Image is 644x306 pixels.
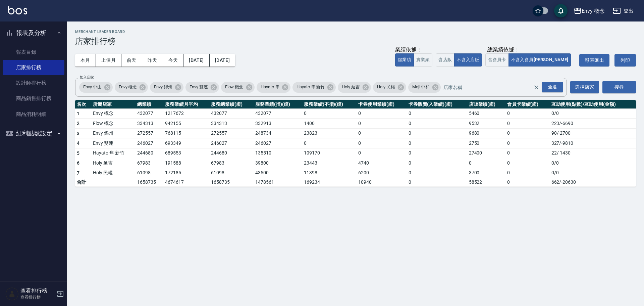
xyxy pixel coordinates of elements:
th: 卡券販賣(入業績)(虛) [407,100,467,109]
button: 紅利點數設定 [3,125,64,142]
div: Holy 民權 [373,82,406,93]
td: 0 [357,128,407,138]
td: 246027 [136,138,164,148]
button: 昨天 [142,54,163,67]
button: 不含入會員[PERSON_NAME] [508,53,571,67]
td: 109170 [302,148,357,158]
div: 全選 [542,82,563,92]
td: 0 [357,148,407,158]
button: 列印 [614,54,636,67]
span: Hayato 隼 新竹 [292,84,329,90]
span: Envy 中山 [79,84,106,90]
td: 1217672 [163,108,209,119]
td: 1658735 [136,178,164,187]
span: Flow 概念 [221,84,248,90]
span: Moji 中和 [408,84,434,90]
div: 總業績依據： [487,46,520,53]
td: 4674617 [163,178,209,187]
td: 0 [505,178,550,187]
td: 0 [357,108,407,119]
th: 所屬店家 [91,100,136,109]
td: 327 / -9810 [550,138,636,148]
span: 1 [77,111,79,116]
td: 172185 [163,168,209,178]
button: save [554,4,568,17]
td: 0 / 0 [550,158,636,168]
td: 244680 [209,148,254,158]
td: 90 / -2700 [550,128,636,138]
button: [DATE] [210,54,235,67]
td: 223 / -6690 [550,119,636,129]
td: 0 [407,119,467,129]
table: a dense table [75,100,636,187]
button: 上個月 [96,54,121,67]
td: 272557 [209,128,254,138]
span: 6 [77,160,79,166]
th: 服務總業績(虛) [209,100,254,109]
h5: 查看排行榜 [20,288,55,294]
h2: Merchant Leader Board [75,30,636,34]
td: 0 [407,168,467,178]
td: 169234 [302,178,357,187]
td: 432077 [254,108,302,119]
th: 店販業績(虛) [467,100,505,109]
button: 選擇店家 [570,81,599,93]
a: 商品銷售排行榜 [3,91,64,106]
td: 0 [357,138,407,148]
td: Holy 民權 [91,168,136,178]
td: 67983 [136,158,164,168]
td: 5460 [467,108,505,119]
td: 61098 [136,168,164,178]
td: Flow 概念 [91,119,136,129]
div: Hayato 隼 [257,82,290,93]
button: 不含入店販 [454,53,482,67]
td: 23443 [302,158,357,168]
label: 加入店家 [80,75,94,80]
td: 942155 [163,119,209,129]
span: 7 [77,170,79,176]
td: 1400 [302,119,357,129]
div: Moji 中和 [408,82,441,93]
td: 334313 [136,119,164,129]
td: Envy 錦州 [91,128,136,138]
td: 0 [357,119,407,129]
th: 名次 [75,100,91,109]
span: 3 [77,131,79,136]
td: 0 [407,138,467,148]
button: [DATE] [183,54,209,67]
img: Logo [8,6,27,14]
td: 43500 [254,168,302,178]
td: 61098 [209,168,254,178]
a: 報表目錄 [3,44,64,60]
td: 0 [505,128,550,138]
button: 報表及分析 [3,24,64,42]
td: 27400 [467,148,505,158]
div: 業績依據： [395,46,432,53]
span: Envy 錦州 [150,84,176,90]
td: 0 [467,158,505,168]
span: 4 [77,140,79,146]
td: 334313 [209,119,254,129]
td: 4740 [357,158,407,168]
td: 768115 [163,128,209,138]
td: 58522 [467,178,505,187]
th: 服務業績(不指)(虛) [302,100,357,109]
td: Holy 延吉 [91,158,136,168]
div: Envy 中山 [79,82,113,93]
div: Envy 概念 [582,7,605,15]
button: Open [540,81,565,94]
td: 0 [505,158,550,168]
td: 0 [505,119,550,129]
div: Hayato 隼 新竹 [292,82,336,93]
button: 今天 [163,54,184,67]
td: 432077 [209,108,254,119]
a: 商品消耗明細 [3,106,64,122]
span: 2 [77,121,79,126]
span: Envy 雙連 [185,84,212,90]
td: 0 [505,108,550,119]
td: 191588 [163,158,209,168]
td: 3700 [467,168,505,178]
td: 0 [505,168,550,178]
td: Hayato 隼 新竹 [91,148,136,158]
td: 244680 [136,148,164,158]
